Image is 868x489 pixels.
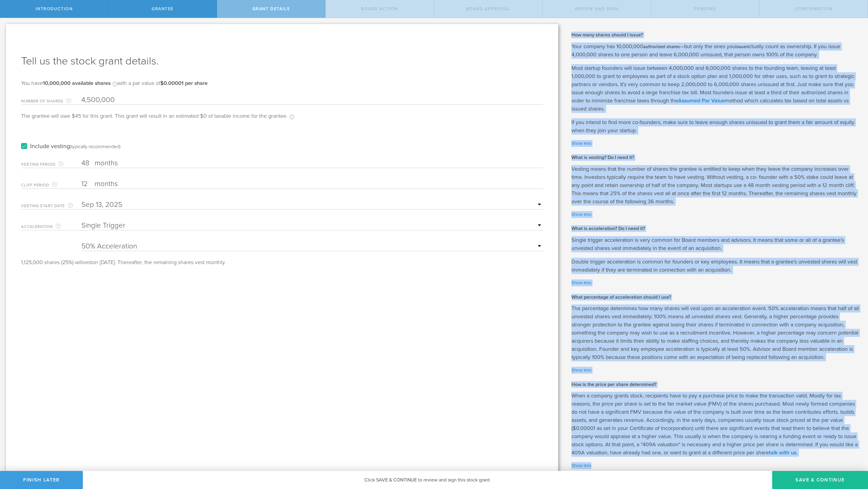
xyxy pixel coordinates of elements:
span: Board Approval [466,6,510,11]
p: The percentage determines how many shares will vest upon an acceleration event. 50% acceleration ... [571,304,859,361]
a: talk with us [769,449,796,456]
b: authorized shares [643,44,680,49]
h2: What is vesting? Do I need it? [571,154,859,161]
label: Vesting Start Date [21,202,81,209]
label: months [95,179,155,190]
input: Number of months [81,159,543,168]
label: Number of Shares [21,98,81,104]
p: When a company grants stock, recipients have to pay a purchase price to make the transaction vali... [571,392,859,457]
label: Vesting Period [21,161,81,168]
span: Introduction [36,6,73,11]
input: Required [81,200,543,209]
a: Show less [571,462,859,469]
label: Acceleration [21,223,81,230]
span: Grantee [152,6,174,11]
p: Double trigger acceleration is common for founders or key employees. It means that a grantee’s un... [571,258,859,274]
p: Your company has 10,000,000 —but only the ones you actually count as ownership. If you issue 4,00... [571,42,859,59]
p: If you intend to find more co-founders, make sure to leave enough shares unissued to grant them a... [571,118,859,135]
div: The grantee will owe $45 for this grant. This grant will result in an estimated $0 of taxable inc... [21,113,294,125]
span: Pending [694,6,716,11]
a: Show less [571,211,859,218]
b: 10,000,000 available shares [43,80,111,86]
p: Vesting means that the number of shares the grantee is entitled to keep when they leave the compa... [571,165,859,206]
h2: What is acceleration? Do I need it? [571,225,859,232]
div: (typically recommended) [70,144,121,150]
span: Review and Sign [575,6,618,11]
h2: How many shares should I issue? [571,32,859,38]
input: Number of months [81,179,543,188]
button: Save & Continue [772,471,868,489]
label: Cliff Period [21,182,81,188]
h2: How is the price per share determined? [571,381,859,388]
label: months [95,159,155,169]
span: Grant Details [253,6,290,11]
h1: Tell us the stock grant details. [21,54,543,68]
p: Single trigger acceleration is very common for Board members and advisors. It means that some or ... [571,236,859,252]
b: issue [735,44,746,49]
span: vest [83,259,92,266]
div: You have [21,80,208,92]
label: Include vesting [21,143,121,150]
div: Click SAVE & CONTINUE to review and sign this stock grant. [83,471,772,489]
a: Show less [571,279,859,286]
a: Assumed Par Value [678,97,725,104]
a: Show less [571,140,859,147]
span: with a par value of [117,80,208,86]
div: 1,125,000 shares (25%) will on [DATE]. Thereafter, the remaining shares vest monthly. [21,260,543,265]
p: Most startup founders will issue between 4,000,000 and 8,000,000 shares to the founding team, lea... [571,64,859,113]
span: Confirmation [795,6,832,11]
b: $0.00001 per share [160,80,208,86]
h2: What percentage of acceleration should I use? [571,294,859,301]
input: Required [81,95,543,104]
span: Board Action [361,6,398,11]
a: Show less [571,367,859,374]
